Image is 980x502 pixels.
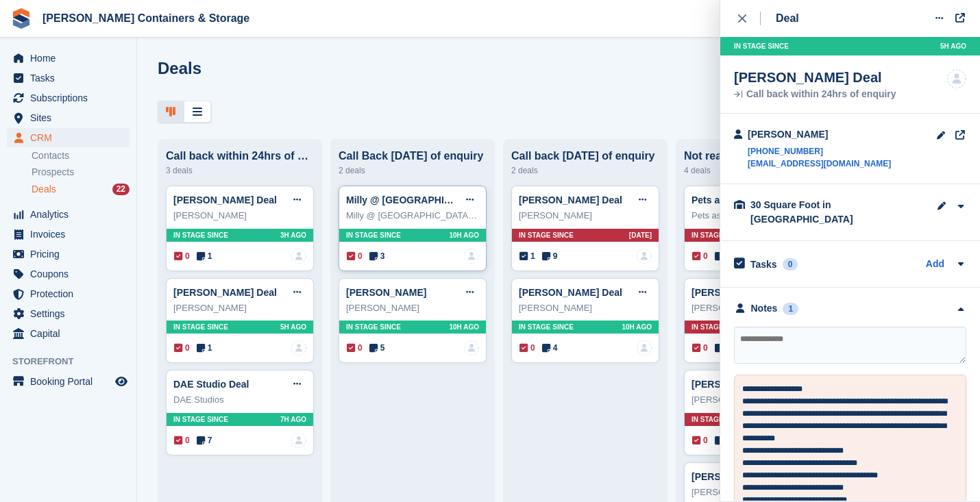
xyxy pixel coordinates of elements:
div: Call back within 24hrs of enquiry [734,90,896,99]
img: deal-assignee-blank [291,340,306,355]
span: 5H AGO [940,41,966,51]
h1: Deals [158,59,201,77]
span: 17 [715,434,735,447]
span: 6 [715,342,731,354]
h2: Tasks [750,258,777,271]
span: Coupons [30,264,112,284]
div: 30 Square Foot in [GEOGRAPHIC_DATA] [750,198,887,227]
span: 0 [174,434,190,447]
span: In stage since [173,414,228,425]
span: 1 [197,250,212,262]
a: [EMAIL_ADDRESS][DOMAIN_NAME] [748,158,891,170]
div: 3 deals [166,162,314,179]
span: Capital [30,324,112,343]
a: menu [7,205,130,224]
span: 0 [174,342,190,354]
span: Subscriptions [30,88,112,108]
div: 1 [783,303,798,315]
span: In stage since [691,322,746,332]
span: 3 [369,250,385,262]
span: Storefront [12,355,136,368]
span: 10H AGO [449,230,479,240]
span: 4 [542,342,558,354]
a: menu [7,304,130,323]
a: [PERSON_NAME] Deal [519,194,622,205]
a: Contacts [32,149,130,162]
div: [PERSON_NAME] [519,209,652,223]
div: [PERSON_NAME] [748,127,891,142]
div: 0 [783,258,798,271]
div: [PERSON_NAME] [691,393,824,407]
span: Home [30,49,112,68]
span: In stage since [691,230,746,240]
a: [PHONE_NUMBER] [748,145,891,158]
div: 22 [112,184,130,195]
div: DAE Studios [173,393,306,407]
a: [PERSON_NAME] Deal [173,194,277,205]
img: deal-assignee-blank [291,433,306,448]
span: In stage since [173,322,228,332]
a: menu [7,128,130,147]
a: [PERSON_NAME] [346,287,426,298]
span: Pricing [30,244,112,264]
div: 2 deals [339,162,487,179]
span: 0 [174,250,190,262]
a: menu [7,225,130,244]
span: 5 [369,342,385,354]
span: 1 [197,342,212,354]
a: [PERSON_NAME] Deal [173,287,277,298]
span: 9 [542,250,558,262]
a: Deals 22 [32,182,130,197]
span: 7 [715,250,731,262]
span: Prospects [32,166,74,179]
a: deal-assignee-blank [291,249,306,264]
a: [PERSON_NAME] Deal [691,471,795,482]
a: menu [7,88,130,108]
span: 10H AGO [449,322,479,332]
span: Settings [30,304,112,323]
span: In stage since [173,230,228,240]
img: deal-assignee-blank [637,249,652,264]
span: Tasks [30,68,112,88]
span: In stage since [346,322,401,332]
span: Booking Portal [30,372,112,391]
a: deal-assignee-blank [464,249,479,264]
div: Notes [751,301,778,316]
div: Pets as Therapy [691,209,824,223]
span: Invoices [30,225,112,244]
div: [PERSON_NAME] [173,209,306,223]
a: [PERSON_NAME] Deal [519,287,622,298]
a: Prospects [32,165,130,179]
span: Sites [30,108,112,127]
div: Deal [776,10,799,27]
a: Preview store [113,373,130,390]
span: 3H AGO [280,230,306,240]
span: 7H AGO [280,414,306,425]
span: 0 [692,342,708,354]
a: [PERSON_NAME] Deal [691,287,795,298]
div: [PERSON_NAME] [691,486,824,499]
a: Milly @ [GEOGRAPHIC_DATA] Coffee Roasters Deal [346,194,584,205]
a: Add [926,257,944,273]
a: deal-assignee-blank [464,340,479,355]
span: [DATE] [629,230,652,240]
a: DAE Studio Deal [173,379,249,390]
span: 0 [692,250,708,262]
span: In stage since [346,230,401,240]
img: stora-icon-8386f47178a22dfd0bd8f6a31ec36ba5ce8667c1dd55bd0f319d3a0aa187defe.svg [11,8,32,29]
div: Not ready to book just yet [684,150,832,162]
span: 1 [519,250,535,262]
div: Call back [DATE] of enquiry [511,150,659,162]
a: Pets as Therapy Deal [691,194,788,205]
a: menu [7,284,130,303]
a: [PERSON_NAME] [691,379,772,390]
div: [PERSON_NAME] [173,301,306,315]
span: Deals [32,183,56,196]
span: In stage since [519,230,574,240]
a: menu [7,324,130,343]
span: CRM [30,128,112,147]
span: 10H AGO [622,322,652,332]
